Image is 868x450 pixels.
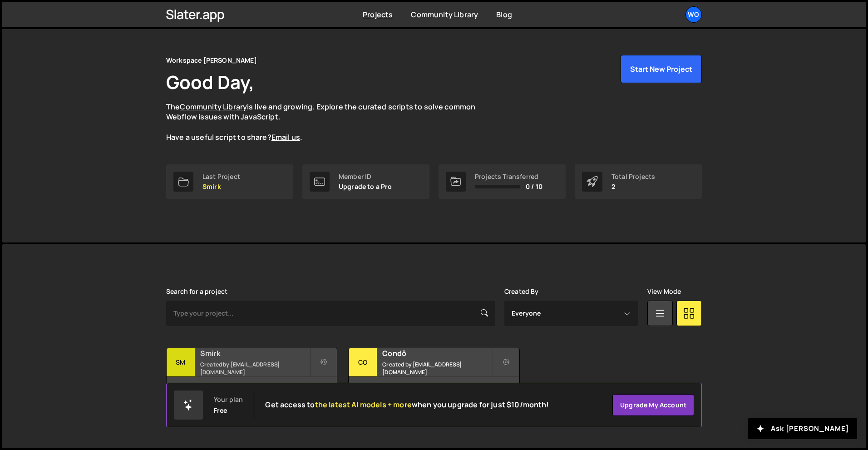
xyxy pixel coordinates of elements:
small: Created by [EMAIL_ADDRESS][DOMAIN_NAME] [200,361,310,376]
span: 0 / 10 [526,183,542,190]
h2: Condô [382,348,492,358]
div: Co [349,348,377,377]
a: Last Project Smirk [166,164,293,199]
h2: Smirk [200,348,310,358]
a: Community Library [180,102,247,112]
div: Your plan [214,396,243,403]
a: Community Library [411,10,478,20]
div: Sm [167,348,195,377]
div: 1 page, last updated by over [DATE] [349,377,519,404]
h1: Good Day, [166,69,254,94]
a: Wo [686,6,702,23]
label: Search for a project [166,288,227,295]
h2: Get access to when you upgrade for just $10/month! [265,401,549,409]
div: Workspace [PERSON_NAME] [166,55,257,66]
label: View Mode [647,288,681,295]
p: Upgrade to a Pro [339,183,392,190]
div: Last Project [202,173,240,180]
div: 5 pages, last updated by about 11 hours ago [167,377,337,404]
a: Email us [271,132,300,142]
div: Free [214,407,227,414]
a: Upgrade my account [612,394,694,416]
label: Created By [504,288,539,295]
div: Total Projects [612,173,655,180]
p: Smirk [202,183,240,190]
button: Start New Project [621,55,702,83]
a: Co Condô Created by [EMAIL_ADDRESS][DOMAIN_NAME] 1 page, last updated by over [DATE] [348,348,519,405]
a: Sm Smirk Created by [EMAIL_ADDRESS][DOMAIN_NAME] 5 pages, last updated by about 11 hours ago [166,348,337,405]
small: Created by [EMAIL_ADDRESS][DOMAIN_NAME] [382,361,492,376]
button: Ask [PERSON_NAME] [748,418,857,439]
div: Member ID [339,173,392,180]
a: Projects [363,10,393,20]
p: The is live and growing. Explore the curated scripts to solve common Webflow issues with JavaScri... [166,102,493,143]
a: Blog [496,10,512,20]
div: Projects Transferred [475,173,542,180]
input: Type your project... [166,301,495,326]
p: 2 [612,183,655,190]
span: the latest AI models + more [315,400,412,410]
